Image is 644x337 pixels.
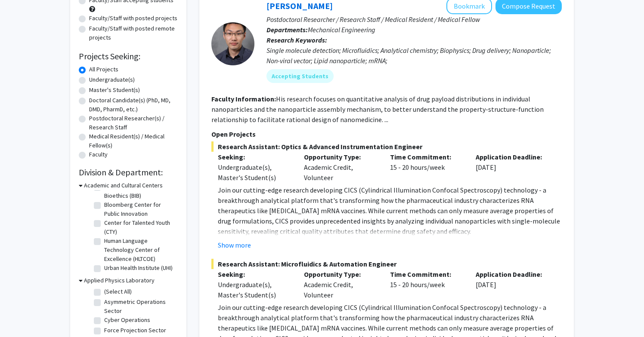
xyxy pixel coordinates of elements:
[104,326,166,335] label: Force Projection Sector
[266,14,562,25] p: Postdoctoral Researcher / Research Staff / Medical Resident / Medical Fellow
[104,297,176,316] label: Asymmetric Operations Sector
[384,269,470,300] div: 15 - 20 hours/week
[104,236,176,263] label: Human Language Technology Center of Excellence (HLTCOE)
[390,269,463,279] p: Time Commitment:
[218,162,291,183] div: Undergraduate(s), Master's Student(s)
[266,69,334,83] mat-chip: Accepting Students
[84,181,163,190] h3: Academic and Cultural Centers
[384,152,470,183] div: 15 - 20 hours/week
[79,51,178,61] h2: Projects Seeking:
[469,152,555,183] div: [DATE]
[476,152,549,162] p: Application Deadline:
[89,65,118,74] label: All Projects
[104,218,176,236] label: Center for Talented Youth (CTY)
[211,129,562,139] p: Open Projects
[476,269,549,279] p: Application Deadline:
[79,167,178,178] h2: Division & Department:
[304,269,377,279] p: Opportunity Type:
[266,25,308,34] b: Departments:
[104,263,173,273] label: Urban Health Institute (UHI)
[218,240,251,250] button: Show more
[218,185,562,236] p: Join our cutting-edge research developing CICS (Cylindrical Illumination Confocal Spectroscopy) t...
[266,0,333,11] a: [PERSON_NAME]
[266,45,562,66] div: Single molecule detection; Microfluidics; Analytical chemistry; Biophysics; Drug delivery; Nanopa...
[89,150,108,159] label: Faculty
[211,95,544,124] fg-read-more: His research focuses on quantitative analysis of drug payload distributions in individual nanopar...
[218,152,291,162] p: Seeking:
[104,287,132,296] label: (Select All)
[304,152,377,162] p: Opportunity Type:
[89,24,178,42] label: Faculty/Staff with posted remote projects
[89,75,135,84] label: Undergraduate(s)
[89,114,178,132] label: Postdoctoral Researcher(s) / Research Staff
[211,95,276,103] b: Faculty Information:
[89,14,177,23] label: Faculty/Staff with posted projects
[266,36,327,44] b: Research Keywords:
[89,86,140,95] label: Master's Student(s)
[104,200,176,218] label: Bloomberg Center for Public Innovation
[89,132,178,150] label: Medical Resident(s) / Medical Fellow(s)
[104,316,150,325] label: Cyber Operations
[84,276,155,285] h3: Applied Physics Laboratory
[308,25,375,34] span: Mechanical Engineering
[218,279,291,300] div: Undergraduate(s), Master's Student(s)
[469,269,555,300] div: [DATE]
[297,269,384,300] div: Academic Credit, Volunteer
[211,141,562,152] span: Research Assistant: Optics & Advanced Instrumentation Engineer
[218,269,291,279] p: Seeking:
[297,152,384,183] div: Academic Credit, Volunteer
[104,182,176,200] label: Berman Institute of Bioethics (BIB)
[211,259,562,269] span: Research Assistant: Microfluidics & Automation Engineer
[89,96,178,114] label: Doctoral Candidate(s) (PhD, MD, DMD, PharmD, etc.)
[6,298,37,331] iframe: Chat
[390,152,463,162] p: Time Commitment:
